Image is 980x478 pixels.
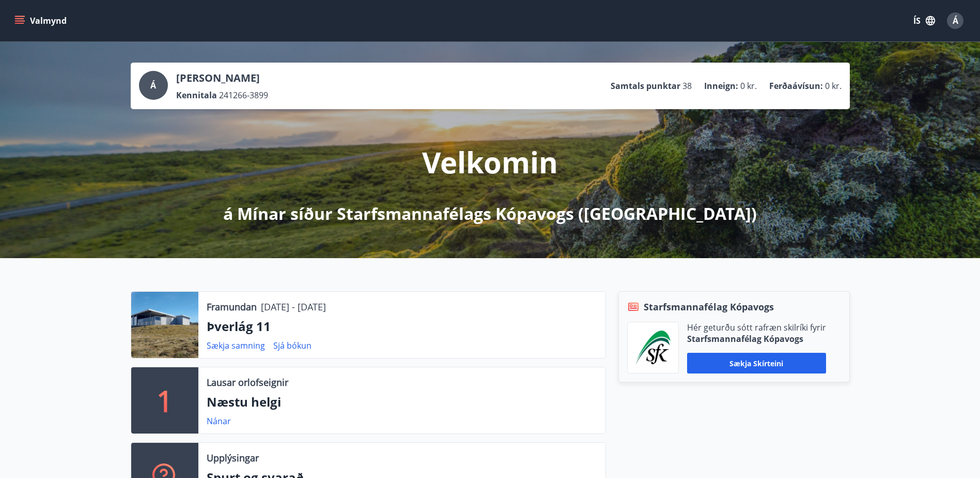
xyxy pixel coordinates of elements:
[207,451,259,465] p: Upplýsingar
[176,89,217,101] p: Kennitala
[687,322,826,333] p: Hér geturðu sótt rafræn skilríki fyrir
[207,393,597,411] p: Næstu helgi
[635,331,671,365] img: x5MjQkxwhnYn6YREZUTEa9Q4KsBUeQdWGts9Dj4O.png
[682,80,692,92] span: 38
[207,340,265,351] a: Sækja samning
[150,80,156,91] span: Á
[943,8,968,33] button: Á
[223,202,757,225] p: á Mínar síður Starfsmannafélags Kópavogs ([GEOGRAPHIC_DATA])
[207,376,288,389] p: Lausar orlofseignir
[908,11,941,30] button: ÍS
[219,89,268,101] span: 241266-3899
[207,415,231,427] a: Nánar
[176,71,268,85] p: [PERSON_NAME]
[12,11,71,30] button: menu
[207,300,257,313] p: Framundan
[740,80,757,92] span: 0 kr.
[157,381,173,420] p: 1
[611,80,680,92] p: Samtals punktar
[825,80,842,92] span: 0 kr.
[687,353,826,374] button: Sækja skírteini
[687,333,826,345] p: Starfsmannafélag Kópavogs
[422,142,558,182] p: Velkomin
[644,300,774,313] span: Starfsmannafélag Kópavogs
[207,318,597,335] p: Þverlág 11
[953,15,958,26] span: Á
[704,80,738,92] p: Inneign :
[261,300,326,313] p: [DATE] - [DATE]
[273,340,312,351] a: Sjá bókun
[769,80,823,92] p: Ferðaávísun :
